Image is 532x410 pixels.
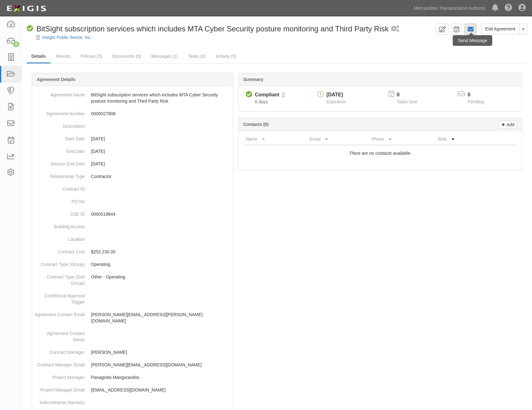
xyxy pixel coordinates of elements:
dt: Agreement Contact Name [35,327,85,343]
div: Compliant [255,91,279,99]
a: Policies (5) [76,50,107,62]
dd: BitSight subscription services which includes MTA Cyber Security posture monitoring and Third Par... [35,89,230,107]
dt: SSE ID [35,208,85,217]
p: [PERSON_NAME][EMAIL_ADDRESS][DOMAIN_NAME] [91,362,230,368]
dd: [DATE] [35,145,230,158]
dt: Agreement Contact Email [35,308,85,318]
dt: Contract Manager Email [35,359,85,368]
dt: Relationship Type [35,170,85,180]
dt: Project Manager Email [35,384,85,393]
p: 0 [468,91,492,99]
div: BitSight subscription services which includes MTA Cyber Security posture monitoring and Third Par... [27,24,389,34]
p: Add [505,121,514,128]
dt: Contract Manager [35,346,85,355]
dt: Contract Type (Sub Group) [35,271,85,286]
p: 0 [397,91,425,99]
p: [PERSON_NAME] [91,349,230,355]
a: Activity (0) [211,50,241,62]
th: Phone [369,133,436,145]
dt: Contract ID [35,183,85,192]
dt: Description [35,120,85,129]
a: Tasks (0) [183,50,210,62]
dt: Subcontractor Name(s) [35,396,85,406]
th: Email [307,133,369,145]
dt: Start Date [35,132,85,142]
a: Metropolitan Transportation Authority [411,2,489,14]
dt: Project Manager [35,371,85,380]
img: logo-5460c22ac91f19d4615b14bd174203de0afe785f0fc80cf4dbbc73dc1793850b.png [5,3,48,14]
span: Expiration [326,99,346,104]
dd: Contractor [35,170,230,183]
i: 2 scheduled workflows [391,26,399,32]
dt: Building Access [35,220,85,230]
b: Summary [243,77,263,82]
a: Add [499,121,517,128]
p: Operating [91,261,230,267]
a: Documents (8) [108,50,146,62]
dt: Contract Cost [35,245,85,255]
span: Since 09/12/2025 [255,99,268,104]
a: Details [27,50,51,63]
i: Compliant [246,91,252,98]
dt: End Date [35,145,85,154]
a: Edit Agreement [481,24,519,34]
dt: Contract Type (Group) [35,258,85,267]
p: $252,230.00 [91,249,230,255]
span: BitSight subscription services which includes MTA Cyber Security posture monitoring and Third Par... [36,24,389,33]
p: [PERSON_NAME][EMAIL_ADDRESS][PERSON_NAME][DOMAIN_NAME] [91,311,230,324]
b: Contacts (0) [243,122,269,127]
p: Other - Operating [91,274,230,280]
dt: Service End Date [35,158,85,167]
dt: PO No [35,195,85,205]
dt: Agreement Number [35,107,85,117]
p: Panagiotis Manguravdos [91,374,230,380]
i: Help Center - Complianz [505,4,512,12]
dt: Conditional Approval Trigger [35,289,85,305]
i: There are no contacts available. [349,151,411,156]
div: Send Message [453,35,492,46]
b: Agreement Details [37,77,75,82]
div: 6 [13,41,19,47]
dt: Agreement Name [35,89,85,98]
p: [EMAIL_ADDRESS][DOMAIN_NAME] [91,387,230,393]
a: Insight Public Sector, Inc. [42,35,92,40]
th: Role [435,133,492,145]
dd: 0000027908 [35,107,230,120]
dt: Location [35,233,85,242]
i: Pending Review [282,93,285,97]
a: Messages (1) [147,50,183,62]
p: 0000519644 [91,211,230,217]
dd: [DATE] [35,158,230,170]
i: Compliant [27,25,33,32]
div: [DATE] [326,91,346,99]
span: Pending [468,99,484,104]
a: Results [51,50,75,62]
dd: [DATE] [35,132,230,145]
th: Name [243,133,307,145]
span: Tasks Due [397,99,417,104]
